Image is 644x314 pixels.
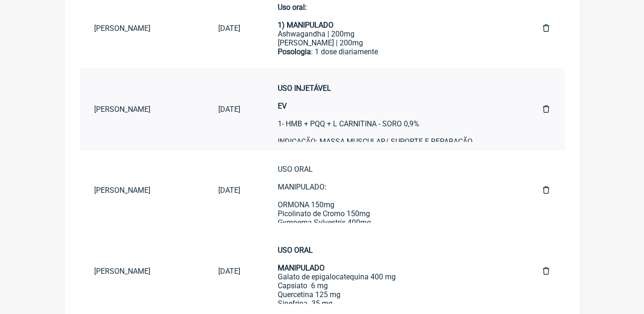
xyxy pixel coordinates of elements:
a: [DATE] [203,178,255,202]
strong: Uso oral: [278,3,307,12]
div: USO ORAL MANIPULADO: ORMONA 150mg Picolinato de Cromo 150mg Gymnema Sylvestris 400mg Griffonia si... [278,165,505,271]
div: 1- HMB + PQQ + L CARNITINA - SORO 0,9% INDICAÇÃO: MASSA MUSCULAR/ SUPORTE E REPARAÇÃO MUSCULAR/ A... [278,84,505,164]
strong: MANIPULADO [278,263,325,272]
a: [PERSON_NAME] [80,16,204,40]
a: USO INJETÁVELEV1- HMB + PQQ + L CARNITINA - SORO 0,9%INDICAÇÃO: MASSA MUSCULAR/ SUPORTE E REPARAÇ... [263,76,520,142]
a: USO ORALMANIPULADO:ORMONA 150mgPicolinato de Cromo 150mgGymnema Sylvestris 400mgGriffonia simplic... [263,157,520,223]
a: [PERSON_NAME] [80,97,204,121]
a: USO ORALMANIPULADOGalato de epigalocatequina 400 mgCapsiato 6 mgQuercetina 125 mgSinefrina 35 mgG... [263,238,520,304]
a: [DATE] [203,16,255,40]
a: [PERSON_NAME] [80,259,204,283]
a: [DATE] [203,259,255,283]
a: [DATE] [203,97,255,121]
div: [PERSON_NAME] | 200mg [278,38,505,47]
strong: Posologia [278,47,311,56]
strong: USO INJETÁVEL EV [278,84,331,110]
strong: USO ORAL [278,246,313,255]
a: [PERSON_NAME] [80,178,204,202]
strong: 1) MANIPULADO [278,21,333,29]
div: : 1 dose diariamente Ormona 150mg Gymnema Sylvestre 400mg Picolinato de Cromo 150 mg Griffonia Si... [278,47,505,182]
div: Ashwagandha | 200mg [278,3,505,38]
